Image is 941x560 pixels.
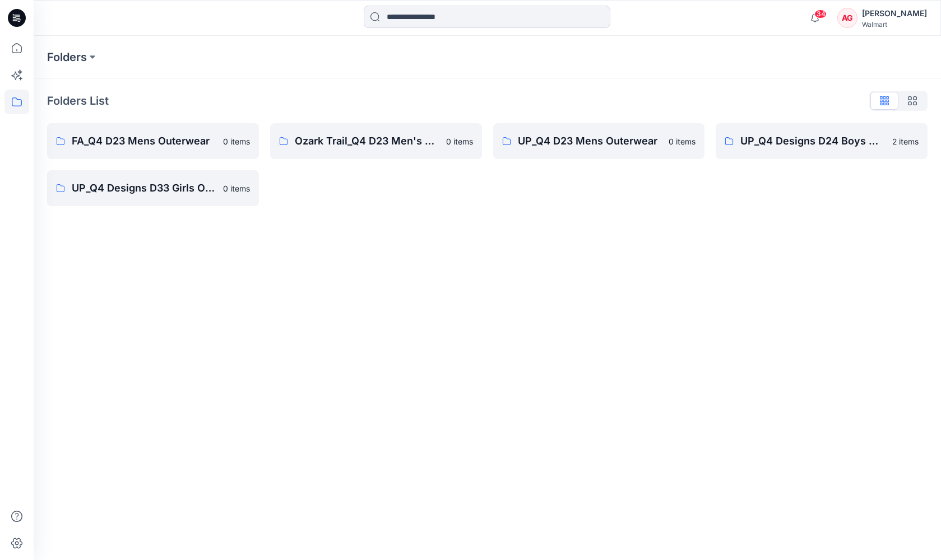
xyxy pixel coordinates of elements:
div: AG [837,8,857,28]
p: 0 items [223,136,250,147]
a: UP_Q4 D23 Mens Outerwear0 items [493,123,705,159]
a: UP_Q4 Designs D24 Boys Outerwear2 items [716,123,928,159]
p: 2 items [892,136,919,147]
p: Folders List [47,92,109,109]
p: UP_Q4 Designs D33 Girls Outerwear [72,180,216,196]
span: 34 [814,10,827,18]
a: Ozark Trail_Q4 D23 Men's Outdoor0 items [270,123,482,159]
a: UP_Q4 Designs D33 Girls Outerwear0 items [47,170,259,206]
p: UP_Q4 Designs D24 Boys Outerwear [740,133,886,149]
div: [PERSON_NAME] [862,7,927,20]
p: UP_Q4 D23 Mens Outerwear [518,133,662,149]
a: FA_Q4 D23 Mens Outerwear0 items [47,123,259,159]
a: Folders [47,49,87,65]
p: Ozark Trail_Q4 D23 Men's Outdoor [295,133,439,149]
p: 0 items [223,183,250,194]
p: 0 items [446,136,473,147]
p: FA_Q4 D23 Mens Outerwear [72,133,216,149]
div: Walmart [862,20,927,29]
p: 0 items [669,136,696,147]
